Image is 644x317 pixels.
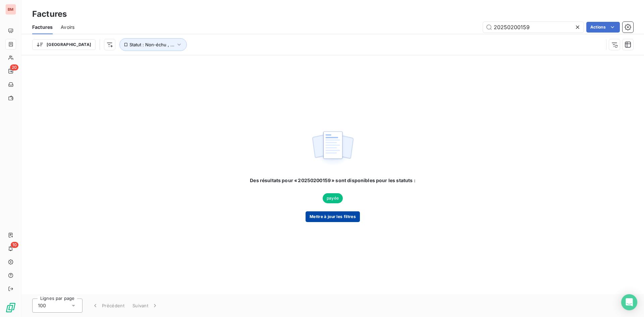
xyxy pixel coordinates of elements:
[5,302,16,313] img: Logo LeanPay
[483,22,584,33] input: Rechercher
[11,242,18,248] span: 10
[621,294,637,310] div: Open Intercom Messenger
[311,127,354,169] img: empty state
[119,38,187,51] button: Statut : Non-échu , ...
[32,8,67,20] h3: Factures
[129,42,174,47] span: Statut : Non-échu , ...
[323,193,343,203] span: payée
[5,4,16,15] div: BM
[586,22,620,33] button: Actions
[250,177,416,184] span: Des résultats pour « 20250200159 » sont disponibles pour les statuts :
[32,39,96,50] button: [GEOGRAPHIC_DATA]
[306,211,360,222] button: Mettre à jour les filtres
[88,299,128,313] button: Précédent
[10,64,18,70] span: 20
[32,24,53,31] span: Factures
[38,302,46,309] span: 100
[128,299,162,313] button: Suivant
[61,24,74,31] span: Avoirs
